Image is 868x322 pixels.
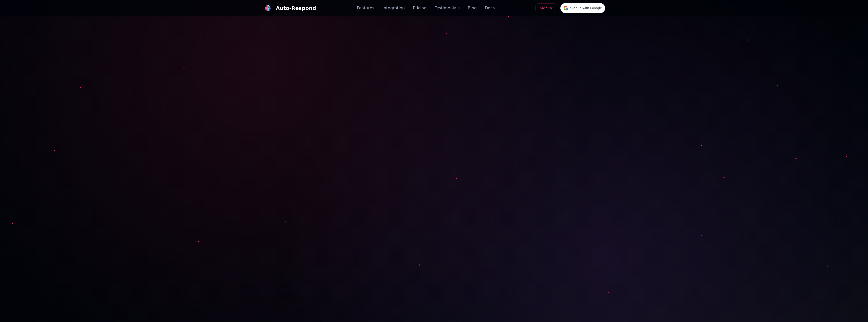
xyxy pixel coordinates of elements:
[435,5,460,11] a: Testimonials
[276,5,316,12] div: Auto-Respond
[560,3,605,13] div: Sign in with Google
[357,5,374,11] a: Features
[535,3,556,13] a: Sign In
[263,3,316,13] a: Auto-Respond LogoAuto-Respond
[485,5,495,11] a: Docs
[413,5,427,11] a: Pricing
[265,5,271,11] img: Auto-Respond Logo
[468,5,477,11] a: Blog
[382,5,405,11] a: Integration
[570,6,602,11] span: Sign in with Google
